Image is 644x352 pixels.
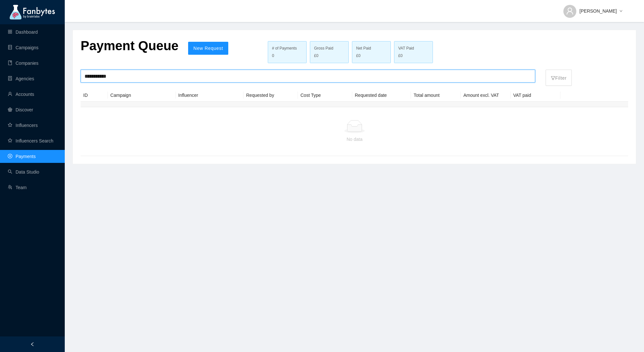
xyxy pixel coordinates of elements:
div: Net Paid [356,45,387,51]
button: New Request [188,42,228,55]
a: starInfluencers Search [8,138,53,143]
span: [PERSON_NAME] [580,7,617,15]
a: databaseCampaigns [8,45,39,50]
th: Requested date [352,89,411,102]
span: user [566,7,574,15]
div: # of Payments [272,45,302,51]
span: down [619,9,623,13]
button: [PERSON_NAME]down [558,3,628,14]
th: Total amount [411,89,461,102]
th: Cost Type [298,89,352,102]
th: VAT paid [511,89,560,102]
th: Campaign [108,89,176,102]
p: Filter [551,71,567,82]
span: £0 [314,53,318,59]
a: starInfluencers [8,123,38,128]
span: £0 [398,53,402,59]
span: 0 [272,53,274,58]
a: containerAgencies [8,76,34,81]
a: radar-chartDiscover [8,107,33,112]
p: Payment Queue [81,38,178,53]
div: Gross Paid [314,45,345,51]
th: Influencer [176,89,244,102]
span: £0 [356,53,360,59]
a: usergroup-addTeam [8,185,27,190]
a: pay-circlePayments [8,154,36,159]
span: left [30,342,35,346]
th: Amount excl. VAT [461,89,511,102]
button: filterFilter [546,70,572,86]
th: ID [81,89,108,102]
div: No data [86,136,623,143]
span: filter [551,76,555,80]
a: searchData Studio [8,169,39,175]
th: Requested by [243,89,298,102]
span: New Request [193,46,223,51]
a: bookCompanies [8,61,39,66]
a: appstoreDashboard [8,29,38,35]
a: userAccounts [8,92,34,97]
div: VAT Paid [398,45,429,51]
